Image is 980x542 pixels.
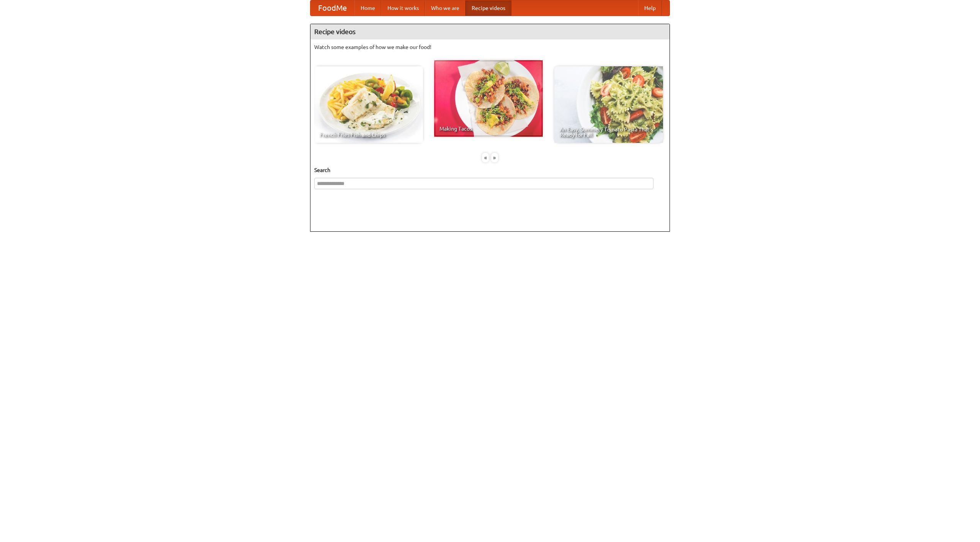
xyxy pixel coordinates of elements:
[320,132,418,138] span: French Fries Fish and Chips
[310,0,354,16] a: FoodMe
[560,127,658,138] span: An Easy, Summery Tomato Pasta That's Ready for Fall
[554,66,663,143] a: An Easy, Summery Tomato Pasta That's Ready for Fall
[434,60,543,137] a: Making Tacos
[439,126,537,131] span: Making Tacos
[482,153,489,162] div: «
[381,0,425,16] a: How it works
[354,0,381,16] a: Home
[314,166,666,174] h5: Search
[314,43,666,51] p: Watch some examples of how we make our food!
[425,0,465,16] a: Who we are
[638,0,662,16] a: Help
[491,153,498,162] div: »
[314,66,423,143] a: French Fries Fish and Chips
[465,0,511,16] a: Recipe videos
[310,24,670,39] h4: Recipe videos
